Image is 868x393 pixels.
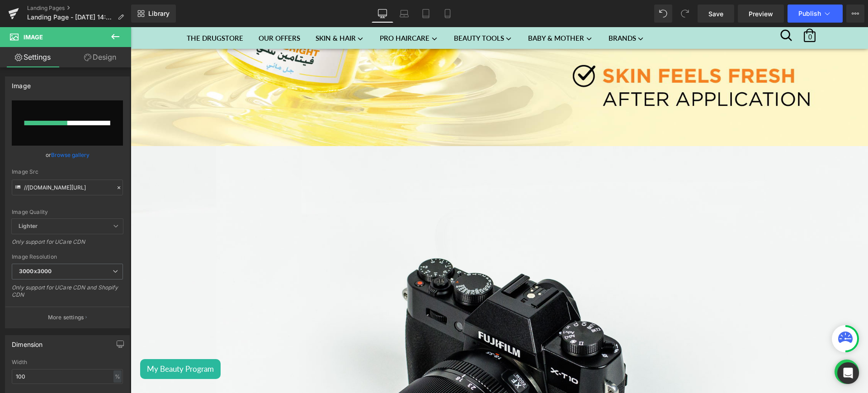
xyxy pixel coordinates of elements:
a: Mobile [437,5,458,23]
p: More settings [48,313,84,322]
span: Library [148,9,170,18]
button: My Beauty Program [9,332,90,352]
b: Lighter [19,223,38,229]
a: Landing Pages [27,5,131,12]
div: Image Src [12,169,123,175]
div: Image [12,77,31,90]
input: Link [12,180,123,195]
div: Dimension [12,336,43,348]
button: More settings [5,307,129,328]
a: Tablet [415,5,437,23]
div: % [113,370,122,383]
span: Landing Page - [DATE] 14:27:51 [27,14,114,21]
div: Open Intercom Messenger [837,362,859,384]
div: Image Resolution [12,254,123,260]
span: Publish [798,10,821,17]
button: Redo [676,5,694,23]
div: Width [12,359,123,365]
span: Preview [749,9,773,19]
button: Publish [788,5,843,23]
a: Design [67,47,133,67]
span: Save [708,9,723,19]
span: Image [24,33,43,41]
div: Only support for UCare CDN [12,238,123,251]
span: 0 [670,7,689,13]
a: Preview [738,5,784,23]
input: auto [12,369,123,384]
a: 0 [670,0,688,9]
div: or [12,150,123,160]
button: More [846,5,864,23]
button: Undo [654,5,672,23]
a: Browse gallery [51,147,90,163]
div: Only support for UCare CDN and Shopify CDN [12,284,123,304]
div: Image Quality [12,209,123,215]
b: 3000x3000 [19,268,52,275]
a: New Library [131,5,176,23]
a: Desktop [372,5,393,23]
a: Laptop [393,5,415,23]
